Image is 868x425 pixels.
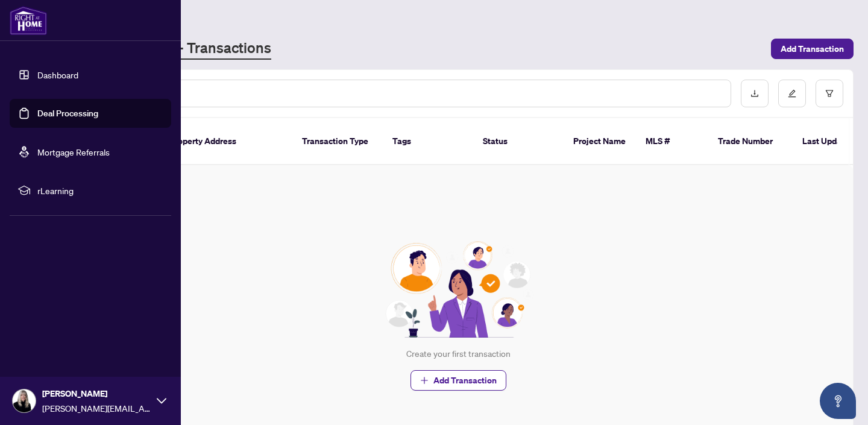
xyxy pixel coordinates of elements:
[42,401,151,415] span: [PERSON_NAME][EMAIL_ADDRESS][DOMAIN_NAME]
[771,39,854,59] button: Add Transaction
[420,376,429,385] span: plus
[410,370,506,391] button: Add Transaction
[37,108,98,119] a: Deal Processing
[781,39,844,58] span: Add Transaction
[820,383,856,419] button: Open asap
[778,80,806,107] button: edit
[42,387,151,400] span: [PERSON_NAME]
[380,241,536,338] img: Null State Icon
[473,118,564,165] th: Status
[37,69,78,80] a: Dashboard
[816,80,843,107] button: filter
[160,118,292,165] th: Property Address
[383,118,473,165] th: Tags
[292,118,383,165] th: Transaction Type
[433,371,497,390] span: Add Transaction
[788,89,796,98] span: edit
[825,89,834,98] span: filter
[564,118,636,165] th: Project Name
[37,146,110,157] a: Mortgage Referrals
[708,118,793,165] th: Trade Number
[741,80,769,107] button: download
[10,6,47,35] img: logo
[750,89,759,98] span: download
[406,347,511,360] div: Create your first transaction
[636,118,708,165] th: MLS #
[13,389,36,412] img: Profile Icon
[37,184,163,197] span: rLearning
